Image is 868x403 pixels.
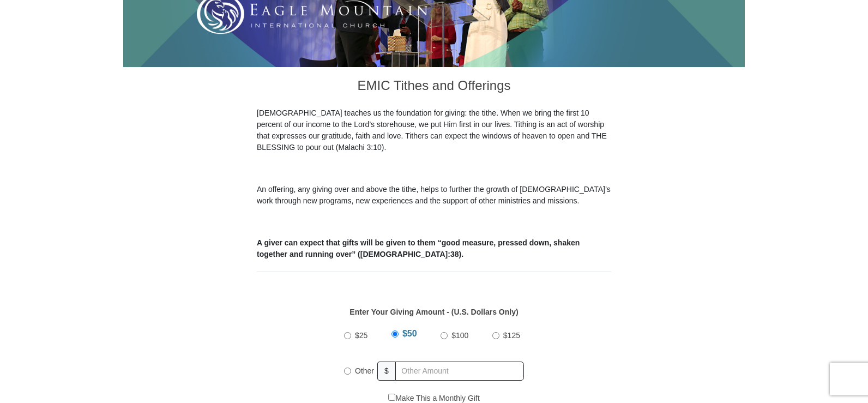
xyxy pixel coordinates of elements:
p: An offering, any giving over and above the tithe, helps to further the growth of [DEMOGRAPHIC_DAT... [257,184,611,207]
span: $100 [451,331,468,340]
span: $ [377,362,396,381]
input: Make This a Monthly Gift [388,394,395,401]
b: A giver can expect that gifts will be given to them “good measure, pressed down, shaken together ... [257,238,580,258]
input: Other Amount [395,362,524,381]
span: $50 [402,329,417,338]
span: $125 [503,331,520,340]
strong: Enter Your Giving Amount - (U.S. Dollars Only) [349,308,518,316]
span: Other [355,366,374,375]
p: [DEMOGRAPHIC_DATA] teaches us the foundation for giving: the tithe. When we bring the first 10 pe... [257,107,611,153]
h3: EMIC Tithes and Offerings [257,67,611,107]
span: $25 [355,331,367,340]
